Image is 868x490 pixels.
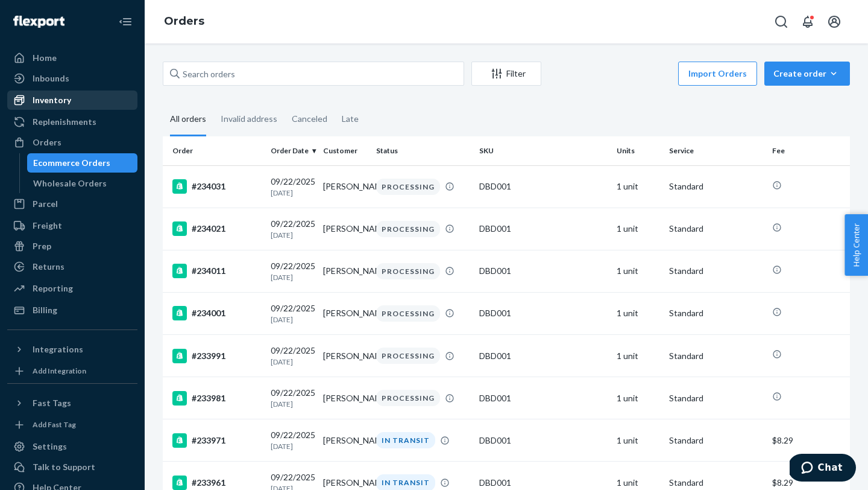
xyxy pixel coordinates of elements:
[33,461,95,473] div: Talk to Support
[669,477,763,489] p: Standard
[33,136,61,148] div: Orders
[33,116,96,128] div: Replenishments
[172,391,261,406] div: #233981
[376,432,435,448] div: IN TRANSIT
[7,340,137,359] button: Integrations
[612,377,664,419] td: 1 unit
[318,292,371,334] td: [PERSON_NAME]
[164,14,204,28] a: Orders
[33,304,57,316] div: Billing
[479,477,607,489] div: DBD001
[318,208,371,250] td: [PERSON_NAME]
[113,10,137,34] button: Close Navigation
[163,136,266,165] th: Order
[7,364,137,378] a: Add Integration
[271,441,313,451] p: [DATE]
[163,62,464,86] input: Search orders
[7,91,137,110] a: Inventory
[221,103,277,135] div: Invalid address
[7,279,137,298] a: Reporting
[271,260,313,282] div: 09/22/2025
[318,165,371,208] td: [PERSON_NAME]
[612,250,664,292] td: 1 unit
[471,62,541,86] button: Filter
[7,237,137,256] a: Prep
[669,392,763,404] p: Standard
[790,454,856,484] iframe: Opens a widget where you can chat to one of our agents
[7,437,137,456] a: Settings
[271,218,313,240] div: 09/22/2025
[7,257,137,276] a: Returns
[376,390,440,406] div: PROCESSING
[33,240,51,252] div: Prep
[172,179,261,194] div: #234031
[376,348,440,364] div: PROCESSING
[271,302,313,325] div: 09/22/2025
[669,307,763,319] p: Standard
[271,314,313,325] p: [DATE]
[479,434,607,447] div: DBD001
[27,153,138,173] a: Ecommerce Orders
[376,221,440,237] div: PROCESSING
[7,112,137,132] a: Replenishments
[7,301,137,320] a: Billing
[764,62,850,86] button: Create order
[376,305,440,322] div: PROCESSING
[7,194,137,214] a: Parcel
[323,145,366,156] div: Customer
[612,208,664,250] td: 1 unit
[769,10,793,34] button: Open Search Box
[664,136,767,165] th: Service
[7,457,137,477] button: Talk to Support
[271,272,313,282] p: [DATE]
[271,176,313,198] div: 09/22/2025
[27,174,138,193] a: Wholesale Orders
[767,136,850,165] th: Fee
[33,441,67,453] div: Settings
[172,433,261,448] div: #233971
[318,335,371,377] td: [PERSON_NAME]
[13,16,64,28] img: Flexport logo
[612,335,664,377] td: 1 unit
[767,419,850,462] td: $8.29
[342,103,359,135] div: Late
[271,387,313,409] div: 09/22/2025
[33,94,71,106] div: Inventory
[7,48,137,68] a: Home
[292,103,327,135] div: Canceled
[154,4,214,39] ol: breadcrumbs
[271,345,313,367] div: 09/22/2025
[376,263,440,279] div: PROCESSING
[612,292,664,334] td: 1 unit
[33,177,107,189] div: Wholesale Orders
[33,397,71,409] div: Fast Tags
[844,214,868,276] button: Help Center
[172,349,261,363] div: #233991
[479,223,607,235] div: DBD001
[7,418,137,432] a: Add Fast Tag
[33,52,57,64] div: Home
[7,393,137,413] button: Fast Tags
[7,216,137,235] a: Freight
[669,223,763,235] p: Standard
[472,68,541,80] div: Filter
[271,399,313,409] p: [DATE]
[172,476,261,490] div: #233961
[371,136,474,165] th: Status
[479,392,607,404] div: DBD001
[33,198,58,210] div: Parcel
[318,377,371,419] td: [PERSON_NAME]
[271,429,313,451] div: 09/22/2025
[669,434,763,447] p: Standard
[678,62,757,86] button: Import Orders
[479,350,607,362] div: DBD001
[271,230,313,240] p: [DATE]
[479,307,607,319] div: DBD001
[612,136,664,165] th: Units
[170,103,206,136] div: All orders
[33,282,73,294] div: Reporting
[266,136,318,165] th: Order Date
[479,180,607,192] div: DBD001
[7,133,137,152] a: Orders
